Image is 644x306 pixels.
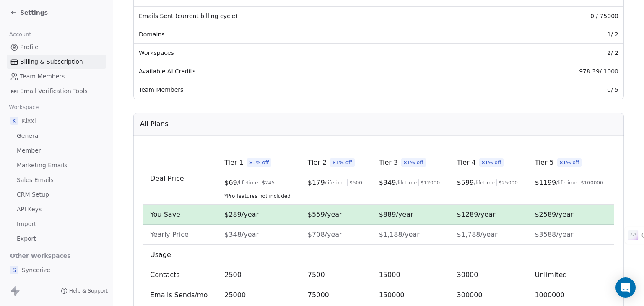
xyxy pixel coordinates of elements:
[10,8,48,17] a: Settings
[325,179,346,186] span: /lifetime
[7,40,106,54] a: Profile
[379,210,413,218] span: $889/year
[7,249,74,262] span: Other Workspaces
[20,57,83,66] span: Billing & Subscription
[143,285,218,305] td: Emails Sends/mo
[17,161,67,170] span: Marketing Emails
[7,188,106,202] a: CRM Setup
[224,231,259,239] span: $348/year
[10,117,18,125] span: K
[7,144,106,158] a: Member
[224,210,259,218] span: $289/year
[237,179,258,186] span: /lifetime
[457,158,476,168] span: Tier 4
[479,158,504,167] span: 81% off
[17,146,41,155] span: Member
[134,25,470,44] td: Domains
[150,231,189,239] span: Yearly Price
[134,62,470,80] td: Available AI Credits
[457,210,496,218] span: $1289/year
[330,158,355,167] span: 81% off
[379,271,400,279] span: 15000
[7,202,106,216] a: API Keys
[401,158,426,167] span: 81% off
[20,8,48,17] span: Settings
[470,80,623,99] td: 0 / 5
[457,271,478,279] span: 30000
[17,205,42,214] span: API Keys
[262,179,275,186] span: $ 245
[379,158,398,168] span: Tier 3
[224,178,237,188] span: $ 69
[17,190,49,199] span: CRM Setup
[535,271,567,279] span: Unlimited
[7,232,106,246] a: Export
[556,179,577,186] span: /lifetime
[224,291,246,299] span: 25000
[7,217,106,231] a: Import
[140,119,168,129] span: All Plans
[379,291,405,299] span: 150000
[308,291,329,299] span: 75000
[10,266,18,274] span: S
[247,158,272,167] span: 81% off
[7,70,106,83] a: Team Members
[17,176,54,184] span: Sales Emails
[308,158,327,168] span: Tier 2
[457,291,483,299] span: 300000
[224,158,243,168] span: Tier 1
[535,178,556,188] span: $ 1199
[470,44,623,62] td: 2 / 2
[150,251,171,259] span: Usage
[308,231,342,239] span: $708/year
[379,178,396,188] span: $ 349
[7,158,106,172] a: Marketing Emails
[349,179,362,186] span: $ 500
[5,101,42,114] span: Workspace
[535,210,573,218] span: $2589/year
[7,173,106,187] a: Sales Emails
[308,210,342,218] span: $559/year
[150,174,184,182] span: Deal Price
[22,266,50,274] span: Syncerize
[535,158,553,168] span: Tier 5
[134,7,470,25] td: Emails Sent (current billing cycle)
[581,179,603,186] span: $ 100000
[69,288,108,294] span: Help & Support
[20,87,88,96] span: Email Verification Tools
[7,55,106,69] a: Billing & Subscription
[457,178,474,188] span: $ 599
[7,129,106,143] a: General
[535,291,564,299] span: 1000000
[5,28,35,41] span: Account
[308,178,325,188] span: $ 179
[379,231,420,239] span: $1,188/year
[7,84,106,98] a: Email Verification Tools
[150,210,180,218] span: You Save
[17,132,40,140] span: General
[22,117,36,125] span: Kixxl
[535,231,573,239] span: $3588/year
[143,265,218,285] td: Contacts
[421,179,440,186] span: $ 12000
[557,158,582,167] span: 81% off
[474,179,495,186] span: /lifetime
[20,43,39,52] span: Profile
[470,7,623,25] td: 0 / 75000
[134,44,470,62] td: Workspaces
[17,234,36,243] span: Export
[224,193,294,200] span: *Pro features not included
[470,62,623,80] td: 978.39 / 1000
[20,72,65,81] span: Team Members
[224,271,241,279] span: 2500
[470,25,623,44] td: 1 / 2
[396,179,417,186] span: /lifetime
[457,231,498,239] span: $1,788/year
[499,179,518,186] span: $ 25000
[615,277,636,298] div: Open Intercom Messenger
[308,271,325,279] span: 7500
[61,288,108,294] a: Help & Support
[17,220,36,228] span: Import
[134,80,470,99] td: Team Members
